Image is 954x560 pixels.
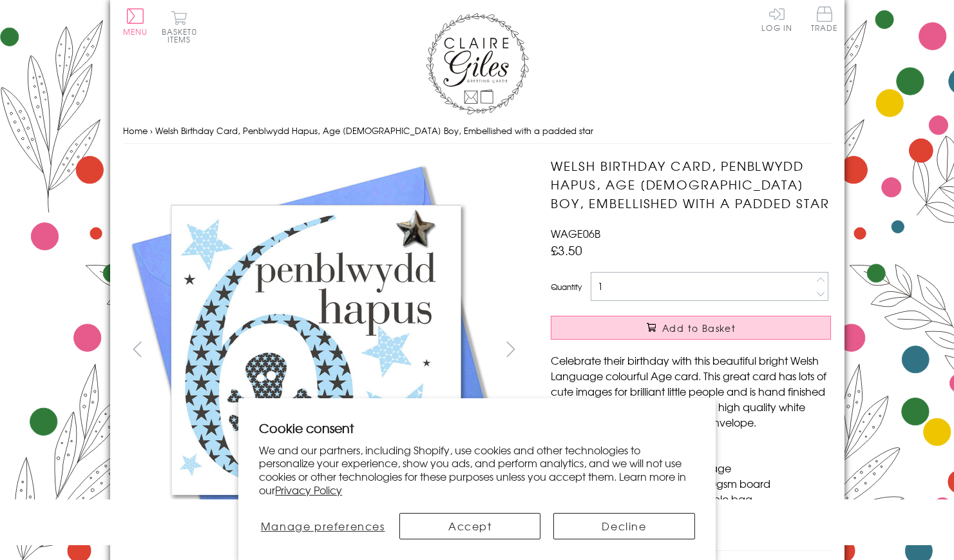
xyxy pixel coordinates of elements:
img: Claire Giles Greetings Cards [426,13,529,115]
button: Menu [123,8,148,35]
h2: Cookie consent [259,419,695,437]
span: WAGE06B [551,226,600,241]
span: › [150,124,153,137]
button: Add to Basket [551,316,831,340]
label: Quantity [551,281,582,293]
span: £3.50 [551,241,582,259]
button: prev [123,334,152,363]
a: Privacy Policy [275,482,342,497]
button: Accept [399,513,540,539]
h1: Welsh Birthday Card, Penblwydd Hapus, Age [DEMOGRAPHIC_DATA] Boy, Embellished with a padded star [551,157,831,212]
a: Trade [811,6,838,34]
p: Celebrate their birthday with this beautiful bright Welsh Language colourful Age card. This great... [551,352,831,430]
span: Manage preferences [261,518,385,534]
button: Decline [553,513,694,539]
button: next [496,334,525,363]
span: 0 items [167,26,197,45]
span: Menu [123,26,148,37]
p: We and our partners, including Shopify, use cookies and other technologies to personalize your ex... [259,443,695,497]
img: Welsh Birthday Card, Penblwydd Hapus, Age 6 Boy, Embellished with a padded star [123,157,510,543]
a: Home [123,124,148,137]
span: Add to Basket [662,322,736,334]
button: Basket0 items [162,10,197,43]
button: Manage preferences [259,513,386,539]
nav: breadcrumbs [123,118,832,144]
span: Trade [811,6,838,32]
span: Welsh Birthday Card, Penblwydd Hapus, Age [DEMOGRAPHIC_DATA] Boy, Embellished with a padded star [155,124,593,137]
a: Log In [761,6,792,32]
